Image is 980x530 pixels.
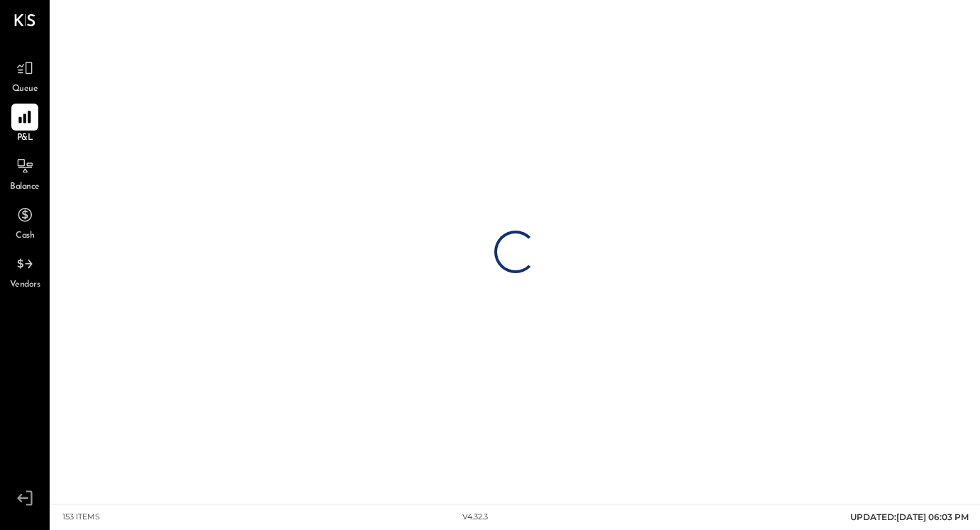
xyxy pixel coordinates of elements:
[1,55,49,96] a: Queue
[10,181,40,194] span: Balance
[850,512,969,522] span: UPDATED: [DATE] 06:03 PM
[1,104,49,145] a: P&L
[1,201,49,243] a: Cash
[10,279,40,292] span: Vendors
[12,83,38,96] span: Queue
[16,230,34,243] span: Cash
[1,153,49,194] a: Balance
[17,132,33,145] span: P&L
[462,512,488,523] div: v 4.32.3
[1,250,49,292] a: Vendors
[62,512,100,523] div: 153 items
